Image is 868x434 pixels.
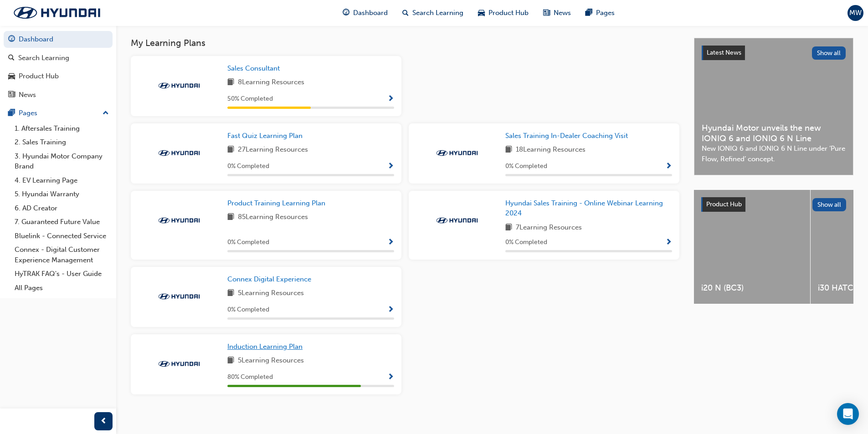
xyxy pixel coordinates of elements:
span: Product Hub [706,200,742,208]
span: i20 N (BC3) [701,283,803,293]
span: book-icon [505,144,512,156]
span: Show Progress [387,95,394,103]
a: search-iconSearch Learning [395,4,471,22]
span: 27 Learning Resources [238,144,308,156]
button: Show Progress [665,161,672,172]
img: Trak [432,216,482,225]
a: 5. Hyundai Warranty [11,187,113,201]
span: Search Learning [412,8,463,18]
div: Product Hub [19,71,59,82]
a: Product Training Learning Plan [227,198,329,209]
a: Induction Learning Plan [227,342,306,352]
span: Show Progress [387,163,394,171]
div: Open Intercom Messenger [837,403,859,425]
img: Trak [154,81,204,90]
span: 5 Learning Resources [238,355,304,367]
a: Connex Digital Experience [227,274,315,285]
span: car-icon [478,7,485,19]
img: Trak [154,216,204,225]
a: i20 N (BC3) [694,190,810,304]
a: 4. EV Learning Page [11,174,113,188]
a: Hyundai Sales Training - Online Webinar Learning 2024 [505,198,672,219]
img: Trak [5,3,109,22]
span: Fast Quiz Learning Plan [227,132,303,140]
img: Trak [432,148,482,158]
span: Pages [596,8,615,18]
span: search-icon [402,7,409,19]
span: MW [849,8,862,18]
span: news-icon [8,91,15,99]
a: News [4,87,113,103]
span: News [554,8,571,18]
button: Pages [4,105,113,122]
span: Hyundai Motor unveils the new IONIQ 6 and IONIQ 6 N Line [702,123,846,143]
a: Sales Training In-Dealer Coaching Visit [505,131,632,141]
a: 1. Aftersales Training [11,122,113,136]
button: Show all [812,46,846,60]
span: 8 Learning Resources [238,77,304,88]
span: 0 % Completed [227,161,269,172]
span: 80 % Completed [227,372,273,383]
span: book-icon [227,144,234,156]
a: Fast Quiz Learning Plan [227,131,306,141]
span: New IONIQ 6 and IONIQ 6 N Line under ‘Pure Flow, Refined’ concept. [702,143,846,164]
a: Connex - Digital Customer Experience Management [11,243,113,267]
a: Search Learning [4,50,113,66]
span: 0 % Completed [505,161,547,172]
span: 5 Learning Resources [238,288,304,299]
span: search-icon [8,54,15,62]
span: 7 Learning Resources [516,222,582,234]
span: 0 % Completed [227,237,269,248]
a: 6. AD Creator [11,201,113,215]
span: Induction Learning Plan [227,342,303,351]
span: book-icon [227,77,234,88]
span: Product Training Learning Plan [227,199,325,207]
span: Latest News [707,49,741,56]
span: up-icon [103,107,109,119]
div: Search Learning [18,53,69,63]
span: 85 Learning Resources [238,212,308,223]
button: Show Progress [665,237,672,248]
span: book-icon [227,355,234,367]
a: All Pages [11,281,113,295]
span: pages-icon [586,7,592,19]
a: 7. Guaranteed Future Value [11,215,113,229]
a: Product Hub [4,68,113,85]
span: book-icon [227,288,234,299]
span: news-icon [543,7,550,19]
span: Show Progress [665,239,672,247]
span: Dashboard [353,8,388,18]
button: Show Progress [387,93,394,105]
a: Latest NewsShow all [702,46,846,60]
a: guage-iconDashboard [335,4,395,22]
a: 2. Sales Training [11,135,113,149]
span: book-icon [227,212,234,223]
span: prev-icon [100,416,107,427]
button: Show Progress [387,304,394,316]
span: guage-icon [343,7,349,19]
button: Show all [812,198,847,211]
a: HyTRAK FAQ's - User Guide [11,267,113,281]
span: 50 % Completed [227,94,273,104]
a: Bluelink - Connected Service [11,229,113,243]
span: Show Progress [387,306,394,314]
span: Show Progress [387,373,394,382]
button: DashboardSearch LearningProduct HubNews [4,29,113,105]
button: MW [847,5,863,21]
span: Show Progress [665,163,672,171]
span: Show Progress [387,239,394,247]
img: Trak [154,292,204,301]
a: car-iconProduct Hub [471,4,536,22]
span: Product Hub [488,8,529,18]
a: 3. Hyundai Motor Company Brand [11,149,113,174]
span: pages-icon [8,109,15,117]
a: Latest NewsShow allHyundai Motor unveils the new IONIQ 6 and IONIQ 6 N LineNew IONIQ 6 and IONIQ ... [694,38,853,175]
a: news-iconNews [536,4,578,22]
h3: My Learning Plans [131,38,679,48]
span: 18 Learning Resources [516,144,586,156]
a: Sales Consultant [227,63,283,74]
span: 0 % Completed [227,305,269,315]
a: pages-iconPages [578,4,622,22]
